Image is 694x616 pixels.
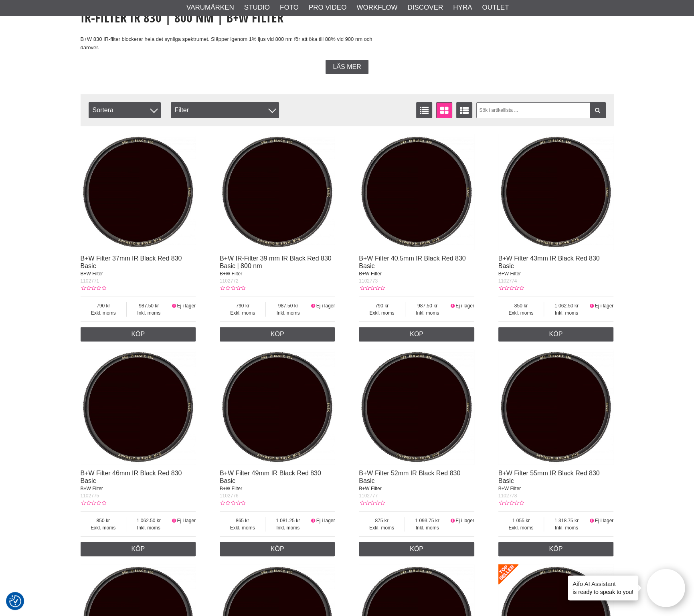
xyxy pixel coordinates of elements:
[359,349,474,465] img: B+W Filter 52mm IR Black Red 830 Basic
[220,349,335,465] img: B+W Filter 49mm IR Black Red 830 Basic
[589,303,595,309] i: Ej i lager
[455,518,474,523] span: Ej i lager
[498,278,517,284] span: 1102774
[573,580,633,588] h4: Aifo AI Assistant
[220,493,239,499] span: 1102776
[81,271,103,277] span: B+W Filter
[81,302,127,309] span: 790
[359,486,381,491] span: B+W Filter
[220,309,266,317] span: Exkl. moms
[81,517,126,524] span: 850
[220,271,242,277] span: B+W Filter
[171,102,279,118] div: Filter
[544,302,589,309] span: 1 062.50
[359,517,405,524] span: 875
[81,486,103,491] span: B+W Filter
[498,524,544,531] span: Exkl. moms
[220,524,265,531] span: Exkl. moms
[220,278,239,284] span: 1102772
[498,349,614,465] img: B+W Filter 55mm IR Black Red 830 Basic
[81,524,126,531] span: Exkl. moms
[266,302,310,309] span: 987.50
[127,309,171,317] span: Inkl. moms
[309,2,346,13] a: Pro Video
[81,499,106,507] div: Kundbetyg: 0
[498,493,517,499] span: 1102778
[476,102,606,118] input: Sök i artikellista ...
[544,517,589,524] span: 1 318.75
[220,327,335,341] a: Köp
[81,278,99,284] span: 1102771
[359,499,384,507] div: Kundbetyg: 0
[405,309,450,317] span: Inkl. moms
[81,134,196,250] img: B+W Filter 37mm IR Black Red 830 Basic
[589,518,595,523] i: Ej i lager
[359,285,384,292] div: Kundbetyg: 0
[171,303,177,309] i: Ej i lager
[359,309,405,317] span: Exkl. moms
[405,517,450,524] span: 1 093.75
[220,134,335,250] img: B+W IR-Filter 39 mm IR Black Red 830 Basic | 800 nm
[498,302,544,309] span: 850
[81,470,182,484] a: B+W Filter 46mm IR Black Red 830 Basic
[359,493,378,499] span: 1102777
[220,517,265,524] span: 865
[220,470,321,484] a: B+W Filter 49mm IR Black Red 830 Basic
[9,595,21,607] img: Revisit consent button
[455,303,474,309] span: Ej i lager
[359,302,405,309] span: 790
[498,517,544,524] span: 1 055
[590,102,606,118] a: Filtrera
[453,2,472,13] a: Hyra
[81,9,388,26] h1: IR-Filter IR 830 | 800 Nm | B+W Filter
[126,524,171,531] span: Inkl. moms
[498,470,600,484] a: B+W Filter 55mm IR Black Red 830 Basic
[81,349,196,465] img: B+W Filter 46mm IR Black Red 830 Basic
[310,303,316,309] i: Ej i lager
[359,271,381,277] span: B+W Filter
[359,278,378,284] span: 1102773
[359,542,474,556] a: Köp
[127,302,171,309] span: 987.50
[220,302,266,309] span: 790
[186,2,234,13] a: Varumärken
[89,102,161,118] span: Sortera
[81,327,196,341] a: Köp
[220,499,245,507] div: Kundbetyg: 0
[244,2,270,13] a: Studio
[220,542,335,556] a: Köp
[449,518,455,523] i: Ej i lager
[220,255,332,269] a: B+W IR-Filter 39 mm IR Black Red 830 Basic | 800 nm
[544,524,589,531] span: Inkl. moms
[316,303,335,309] span: Ej i lager
[316,518,335,523] span: Ej i lager
[359,524,405,531] span: Exkl. moms
[359,255,465,269] a: B+W Filter 40.5mm IR Black Red 830 Basic
[126,517,171,524] span: 1 062.50
[266,309,310,317] span: Inkl. moms
[220,285,245,292] div: Kundbetyg: 0
[482,2,509,13] a: Outlet
[265,524,310,531] span: Inkl. moms
[359,134,474,250] img: B+W Filter 40.5mm IR Black Red 830 Basic
[498,309,544,317] span: Exkl. moms
[81,493,99,499] span: 1102775
[595,303,613,309] span: Ej i lager
[177,303,196,309] span: Ej i lager
[81,285,106,292] div: Kundbetyg: 0
[333,63,361,71] span: Läs mer
[449,303,455,309] i: Ej i lager
[416,102,432,118] a: Listvisning
[9,594,21,608] button: Samtyckesinställningar
[177,518,196,523] span: Ej i lager
[171,518,177,523] i: Ej i lager
[436,102,452,118] a: Fönstervisning
[595,518,613,523] span: Ej i lager
[498,134,614,250] img: B+W Filter 43mm IR Black Red 830 Basic
[407,2,443,13] a: Discover
[280,2,299,13] a: Foto
[356,2,397,13] a: Workflow
[405,524,450,531] span: Inkl. moms
[498,542,614,556] a: Köp
[310,518,316,523] i: Ej i lager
